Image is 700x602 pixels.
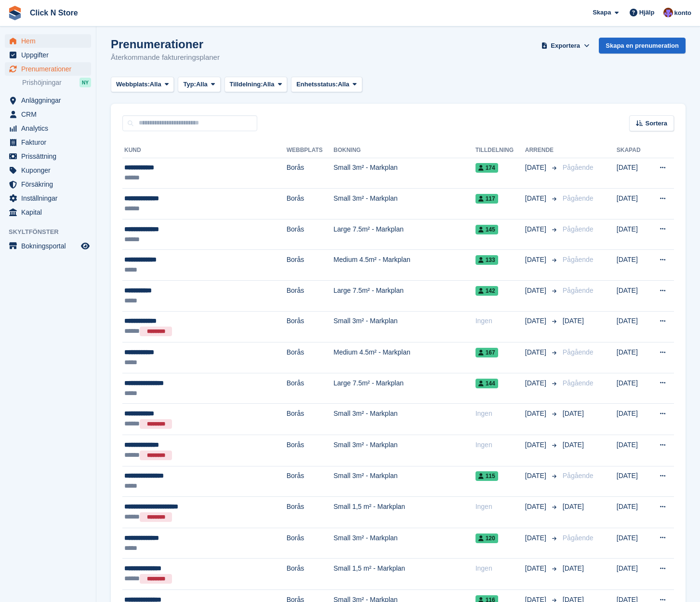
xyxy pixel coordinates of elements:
span: Anläggningar [21,94,79,107]
span: Pågående [563,348,594,356]
th: Kund [122,143,287,158]
span: 133 [475,255,498,265]
span: Pågående [563,164,594,171]
td: Borås [287,219,334,250]
td: Borås [287,373,334,404]
span: [DATE] [525,502,548,512]
th: Arrende [525,143,559,158]
td: [DATE] [617,528,648,559]
span: Enhetsstatus: [296,80,338,89]
span: 115 [475,471,498,481]
a: meny [5,239,91,253]
span: [DATE] [525,286,548,296]
span: Alla [150,80,161,89]
span: [DATE] [525,347,548,357]
span: [DATE] [525,471,548,481]
span: Alla [338,80,349,89]
td: Borås [287,281,334,312]
button: Exportera [540,38,591,54]
span: [DATE] [525,378,548,388]
span: Pågående [563,472,594,479]
td: Large 7.5m² - Markplan [333,219,475,250]
span: Sortera [645,119,667,128]
span: Skyltfönster [9,227,96,237]
td: [DATE] [617,404,648,435]
a: menu [5,108,91,121]
span: Pågående [563,256,594,263]
span: Typ: [183,80,196,89]
div: Ingen [475,409,525,419]
span: Hjälp [639,8,655,17]
span: [DATE] [563,564,584,572]
span: [DATE] [525,224,548,234]
td: Medium 4.5m² - Markplan [333,250,475,281]
span: Skapa [593,8,611,17]
a: menu [5,136,91,149]
a: menu [5,205,91,219]
th: Bokning [333,143,475,158]
td: Borås [287,528,334,559]
th: Skapad [617,143,648,158]
span: Inställningar [21,192,79,205]
span: Uppgifter [21,48,79,62]
span: Hem [21,34,79,48]
span: 167 [475,348,498,357]
span: Prissättning [21,150,79,163]
span: konto [674,8,691,18]
span: CRM [21,108,79,121]
td: Small 3m² - Markplan [333,404,475,435]
td: [DATE] [617,497,648,528]
span: Bokningsportal [21,239,79,253]
span: [DATE] [563,441,584,449]
th: Tilldelning [475,143,525,158]
button: Webbplats: Alla [111,77,174,93]
td: Small 3m² - Markplan [333,311,475,342]
div: Ingen [475,316,525,326]
td: [DATE] [617,281,648,312]
button: Enhetsstatus: Alla [291,77,362,93]
td: [DATE] [617,219,648,250]
td: Borås [287,466,334,497]
td: Small 3m² - Markplan [333,435,475,466]
span: Pågående [563,534,594,542]
a: menu [5,164,91,177]
span: Alla [196,80,208,89]
span: 142 [475,286,498,296]
td: Borås [287,311,334,342]
span: Kuponger [21,164,79,177]
a: menu [5,150,91,163]
a: Prishöjningar NY [22,77,91,88]
td: Borås [287,435,334,466]
a: menu [5,122,91,135]
th: Webbplats [287,143,334,158]
a: menu [5,178,91,191]
span: [DATE] [563,410,584,417]
td: [DATE] [617,158,648,189]
img: stora-icon-8386f47178a22dfd0bd8f6a31ec36ba5ce8667c1dd55bd0f319d3a0aa187defe.svg [8,6,22,20]
a: Förhandsgranska butik [79,240,91,252]
td: Small 3m² - Markplan [333,158,475,189]
span: [DATE] [563,317,584,325]
td: [DATE] [617,342,648,373]
td: [DATE] [617,311,648,342]
button: Tilldelning: Alla [225,77,288,93]
div: NY [79,78,91,87]
td: Small 3m² - Markplan [333,189,475,219]
a: menu [5,192,91,205]
td: Large 7.5m² - Markplan [333,281,475,312]
button: Typ: Alla [178,77,220,93]
td: Small 3m² - Markplan [333,466,475,497]
td: Medium 4.5m² - Markplan [333,342,475,373]
div: Ingen [475,502,525,512]
a: menu [5,62,91,76]
span: Alla [263,80,275,89]
p: Återkommande faktureringsplaner [111,52,220,63]
span: Tilldelning: [230,80,263,89]
span: Pågående [563,194,594,202]
a: Click N Store [26,5,82,21]
td: Borås [287,342,334,373]
span: Exportera [551,41,580,51]
td: Borås [287,158,334,189]
span: [DATE] [525,440,548,450]
span: Fakturor [21,136,79,149]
